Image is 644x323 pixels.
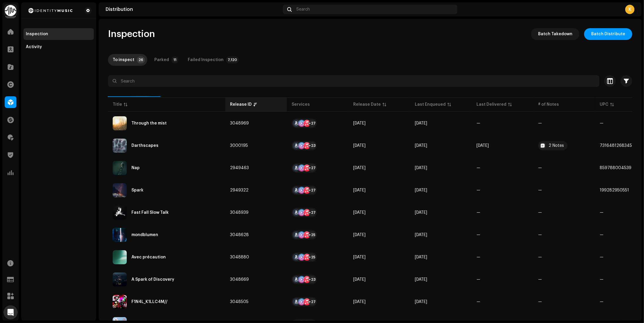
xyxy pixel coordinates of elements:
[309,187,316,194] div: +27
[353,233,366,237] span: Nov 14, 2025
[113,228,127,242] img: 2051cd13-b091-47d7-82b0-977df55d9b5c
[309,209,316,216] div: +27
[309,254,316,261] div: +25
[309,276,316,283] div: +23
[137,56,145,63] p-badge: 26
[476,166,480,170] span: —
[584,28,632,40] button: Batch Distribute
[476,121,480,125] span: —
[353,300,366,304] span: Nov 7, 2025
[353,102,381,107] div: Release Date
[230,121,249,125] span: 3048969
[600,144,632,148] span: 7316481268345
[131,277,174,282] div: A Spark of Discovery
[171,56,178,63] p-badge: 11
[23,41,94,53] re-m-nav-item: Activity
[415,166,427,170] span: Oct 10, 2025
[538,233,590,237] re-a-table-badge: —
[415,188,427,192] span: Oct 10, 2025
[600,166,631,170] span: 859788004539
[188,54,224,66] div: Failed Inspection
[476,277,480,282] span: —
[113,102,122,107] div: Title
[625,5,635,14] div: K
[353,121,366,125] span: Jan 2, 2026
[106,7,280,12] div: Distribution
[476,144,489,148] span: Sep 17, 2025
[309,231,316,238] div: +25
[600,102,608,107] div: UPC
[415,211,427,215] span: Oct 10, 2025
[600,121,604,125] span: —
[230,255,249,259] span: 3048880
[353,211,366,215] span: Nov 21, 2025
[113,139,127,153] img: 6278da20-a8e6-4355-b238-9ae221c48a41
[131,211,169,215] div: Fast Fall Slow Talk
[309,142,316,149] div: +23
[230,188,249,192] span: 2949322
[230,277,249,282] span: 3048669
[113,295,127,309] img: 5e795c15-84f5-46e0-a1cc-a5c9d5a8c928
[600,233,604,237] span: —
[538,121,590,125] re-a-table-badge: —
[309,298,316,305] div: +27
[415,102,446,107] div: Last Enqueued
[538,300,590,304] re-a-table-badge: —
[415,144,427,148] span: Oct 10, 2025
[297,7,310,12] span: Search
[131,233,158,237] div: mondblumen
[353,144,366,148] span: Oct 10, 2025
[309,120,316,127] div: +27
[108,28,155,40] span: Inspection
[353,255,366,259] span: Nov 28, 2025
[26,32,48,36] div: Inspection
[113,54,134,66] div: To inspect
[5,5,16,16] img: 0f74c21f-6d1c-4dbc-9196-dbddad53419e
[353,277,366,282] span: Jan 2, 2026
[476,255,480,259] span: —
[131,166,140,170] div: Nap
[415,300,427,304] span: Oct 9, 2025
[113,161,127,175] img: 63b89101-1858-4b8a-9c2a-f7942fb5b6f6
[353,188,366,192] span: Apr 4, 2025
[538,188,590,192] re-a-table-badge: —
[538,255,590,259] re-a-table-badge: —
[415,121,427,125] span: Oct 10, 2025
[113,250,127,264] img: 919232a7-414b-4975-be05-e4c637a941a7
[230,144,248,148] span: 3000195
[538,211,590,215] re-a-table-badge: —
[591,28,625,40] span: Batch Distribute
[531,28,579,40] button: Batch Takedown
[600,277,604,282] span: —
[230,300,249,304] span: 3048505
[415,233,427,237] span: Oct 10, 2025
[230,166,249,170] span: 2949463
[415,255,427,259] span: Oct 10, 2025
[549,144,564,148] div: 2 Notes
[113,183,127,197] img: c20ba1c7-56f0-4edd-b91c-59c4816c6cb6
[476,233,480,237] span: —
[538,28,572,40] span: Batch Takedown
[230,102,252,107] div: Release ID
[230,233,249,237] span: 3048628
[600,188,629,192] span: 199282950551
[131,188,143,192] div: Spark
[131,300,168,304] div: F1N4L_K1LLC4M//
[476,188,480,192] span: —
[230,211,249,215] span: 3048939
[415,277,427,282] span: Oct 9, 2025
[113,272,127,287] img: ff660a4c-37be-4381-8f56-5e3a7ae99af6
[309,164,316,171] div: +27
[131,121,167,125] div: Through the mist
[26,7,75,14] img: 2d8271db-5505-4223-b535-acbbe3973654
[476,102,506,107] div: Last Delivered
[154,54,169,66] div: Parked
[131,144,158,148] div: Darthscapes
[538,277,590,282] re-a-table-badge: —
[476,211,480,215] span: —
[108,75,599,87] input: Search
[23,28,94,40] re-m-nav-item: Inspection
[600,300,604,304] span: —
[4,305,18,319] div: Open Intercom Messenger
[131,255,166,259] div: Avec précaution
